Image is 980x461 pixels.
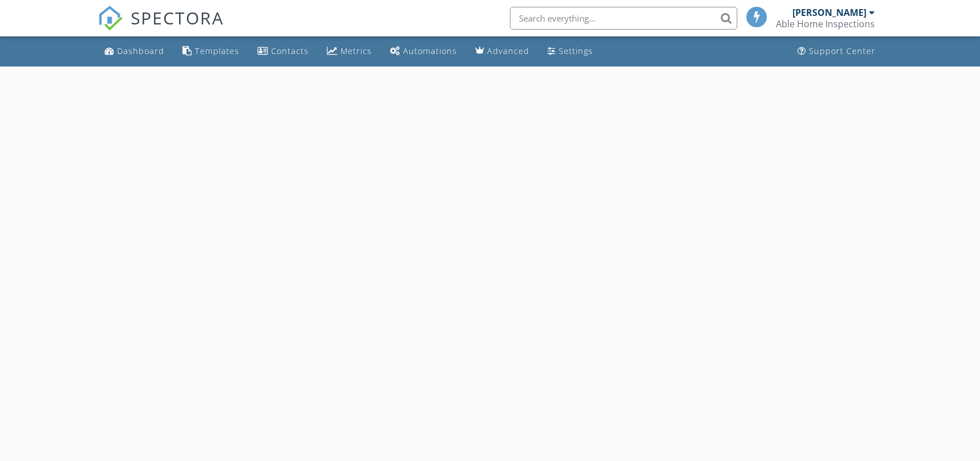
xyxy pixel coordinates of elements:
[793,41,880,62] a: Support Center
[98,15,224,39] a: SPECTORA
[322,41,376,62] a: Metrics
[117,45,164,56] div: Dashboard
[403,45,457,56] div: Automations
[543,41,597,62] a: Settings
[253,41,313,62] a: Contacts
[471,41,534,62] a: Advanced
[510,7,737,30] input: Search everything...
[131,6,224,30] span: SPECTORA
[559,45,593,56] div: Settings
[340,45,372,56] div: Metrics
[385,41,462,62] a: Automations (Basic)
[776,18,875,30] div: Able Home Inspections
[271,45,309,56] div: Contacts
[487,45,529,56] div: Advanced
[792,7,866,18] div: [PERSON_NAME]
[98,6,123,31] img: The Best Home Inspection Software - Spectora
[100,41,169,62] a: Dashboard
[809,45,875,56] div: Support Center
[195,45,239,56] div: Templates
[178,41,244,62] a: Templates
